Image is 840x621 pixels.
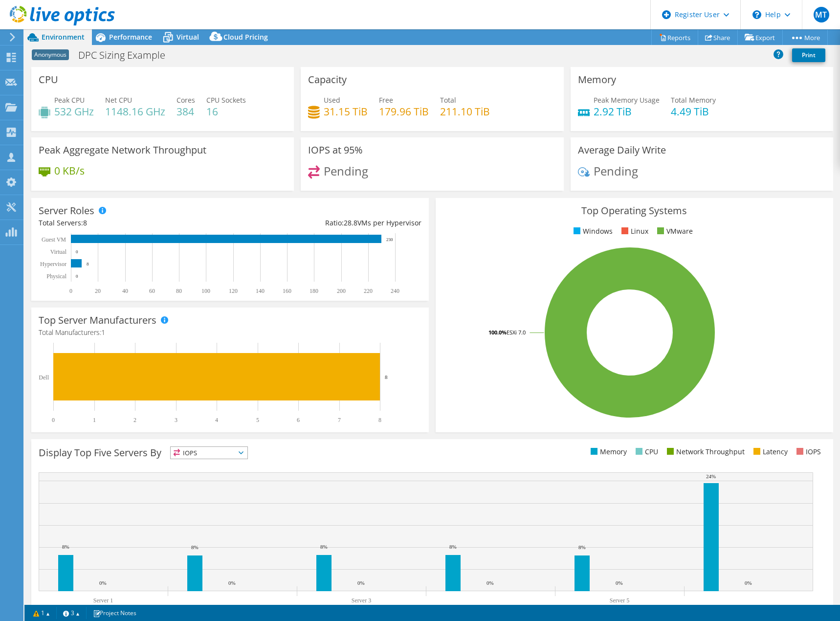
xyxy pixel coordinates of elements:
text: Dell [39,374,49,381]
h4: 211.10 TiB [440,106,490,117]
text: 80 [176,288,182,294]
text: 0% [99,580,107,586]
li: Windows [571,226,613,237]
span: IOPS [171,447,247,459]
span: Cores [177,95,195,105]
a: Reports [651,30,698,45]
text: 8% [62,544,69,550]
text: 0% [486,580,494,586]
li: Linux [619,226,648,237]
text: 220 [364,288,373,294]
text: 8% [449,544,457,550]
h4: 532 GHz [54,106,94,117]
text: 20 [95,288,101,294]
h3: Memory [578,74,616,85]
text: 1 [93,417,96,423]
h4: 2.92 TiB [594,106,660,117]
h4: Total Manufacturers: [39,327,421,338]
a: More [782,30,828,45]
text: 4 [215,417,218,423]
text: Hypervisor [40,261,66,267]
h4: 16 [206,106,246,117]
span: Environment [42,32,85,42]
text: 140 [256,288,265,294]
span: Cloud Pricing [223,32,268,42]
li: Latency [751,446,788,457]
span: CPU Sockets [206,95,246,105]
a: Project Notes [86,607,143,619]
text: 160 [283,288,291,294]
a: Export [737,30,783,45]
h4: 31.15 TiB [324,106,368,117]
h4: 4.49 TiB [671,106,716,117]
span: MT [814,7,829,22]
span: 28.8 [344,218,357,227]
text: 24% [706,473,716,479]
text: 0% [616,580,623,586]
text: 100 [201,288,210,294]
text: Server 3 [352,597,371,604]
li: Memory [588,446,627,457]
text: 7 [338,417,341,423]
h4: 179.96 TiB [379,106,429,117]
tspan: ESXi 7.0 [507,329,526,336]
a: 1 [26,607,57,619]
text: 180 [309,288,318,294]
text: 230 [386,237,393,242]
h3: Average Daily Write [578,145,666,155]
tspan: 100.0% [488,329,507,336]
text: 6 [297,417,300,423]
span: Performance [109,32,152,42]
span: Peak CPU [54,95,85,105]
div: Total Servers: [39,218,230,228]
a: Print [792,48,825,62]
text: 8% [320,544,328,550]
h3: IOPS at 95% [308,145,363,155]
span: Pending [594,163,638,179]
span: Net CPU [105,95,132,105]
li: IOPS [794,446,821,457]
span: 8 [83,218,87,227]
text: 200 [337,288,346,294]
span: Total Memory [671,95,716,105]
h4: 0 KB/s [54,165,85,176]
text: 8% [578,544,586,550]
span: Total [440,95,456,105]
text: 60 [149,288,155,294]
text: 40 [122,288,128,294]
span: Pending [324,163,368,179]
h3: CPU [39,74,58,85]
text: 240 [391,288,399,294]
span: Virtual [177,32,199,42]
h1: DPC Sizing Example [74,50,180,61]
li: VMware [655,226,693,237]
text: 8 [87,262,89,266]
h3: Top Server Manufacturers [39,315,156,326]
text: Virtual [50,248,67,255]
text: Physical [46,273,66,280]
h4: 1148.16 GHz [105,106,165,117]
h3: Server Roles [39,205,94,216]
span: Peak Memory Usage [594,95,660,105]
span: Free [379,95,393,105]
h3: Peak Aggregate Network Throughput [39,145,206,155]
text: Server 5 [610,597,629,604]
text: 0 [52,417,55,423]
text: 0% [745,580,752,586]
span: Anonymous [32,49,69,60]
a: Share [698,30,738,45]
text: 8 [378,417,381,423]
li: Network Throughput [664,446,745,457]
text: 0 [76,274,78,279]
li: CPU [633,446,658,457]
text: 8% [191,544,199,550]
text: 2 [133,417,136,423]
text: 0 [76,249,78,254]
a: 3 [56,607,87,619]
h4: 384 [177,106,195,117]
text: 8 [385,374,388,380]
text: Guest VM [42,236,66,243]
text: 120 [229,288,238,294]
text: 3 [175,417,177,423]
text: 0 [69,288,72,294]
